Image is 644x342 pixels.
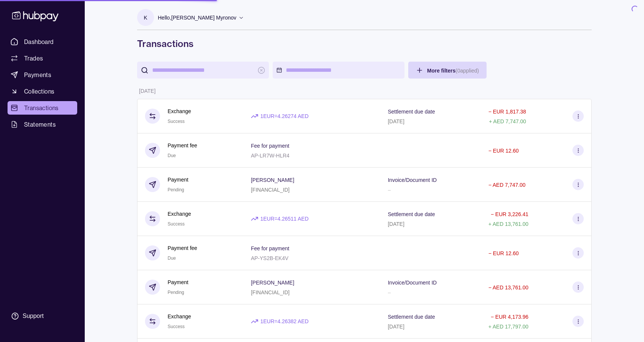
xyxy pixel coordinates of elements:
[24,87,54,96] span: Collections
[251,245,289,251] p: Fee for payment
[388,280,437,286] p: Invoice/Document ID
[168,256,176,261] span: Due
[24,103,59,112] span: Transactions
[488,221,528,227] p: + AED 13,761.00
[8,118,77,131] a: Statements
[139,88,156,94] p: [DATE]
[168,153,176,158] span: Due
[488,284,528,291] p: − AED 13,761.00
[24,37,54,46] span: Dashboard
[23,312,44,320] div: Support
[388,314,435,320] p: Settlement due date
[489,118,526,124] p: + AED 7,747.00
[8,308,77,324] a: Support
[388,118,404,124] p: [DATE]
[260,215,308,223] p: 1 EUR = 4.26511 AED
[8,35,77,48] a: Dashboard
[8,51,77,65] a: Trades
[251,177,294,183] p: [PERSON_NAME]
[388,324,404,330] p: [DATE]
[168,187,184,192] span: Pending
[455,68,479,74] p: ( 0 applied)
[388,109,435,115] p: Settlement due date
[488,250,519,256] p: − EUR 12.60
[168,141,197,150] p: Payment fee
[144,14,147,22] p: K
[168,107,191,115] p: Exchange
[251,255,288,261] p: AP-YS2B-EK4V
[491,211,528,217] p: − EUR 3,226.41
[168,244,197,252] p: Payment fee
[152,62,254,79] input: search
[168,210,191,218] p: Exchange
[168,312,191,321] p: Exchange
[251,289,290,295] p: [FINANCIAL_ID]
[388,289,391,295] p: –
[24,70,51,79] span: Payments
[24,120,56,129] span: Statements
[8,85,77,98] a: Collections
[168,324,185,329] span: Success
[488,148,519,154] p: − EUR 12.60
[251,187,290,193] p: [FINANCIAL_ID]
[488,182,525,188] p: − AED 7,747.00
[168,278,188,286] p: Payment
[388,187,391,193] p: –
[488,324,528,330] p: + AED 17,797.00
[388,221,404,227] p: [DATE]
[388,211,435,217] p: Settlement due date
[137,38,592,50] h1: Transactions
[408,62,487,79] button: More filters(0applied)
[168,119,185,124] span: Success
[251,280,294,286] p: [PERSON_NAME]
[8,101,77,115] a: Transactions
[24,54,43,63] span: Trades
[251,153,289,159] p: AP-LR7W-HLR4
[168,221,185,227] span: Success
[168,290,184,295] span: Pending
[488,109,526,115] p: − EUR 1,817.38
[8,68,77,82] a: Payments
[260,112,308,120] p: 1 EUR = 4.26274 AED
[388,177,437,183] p: Invoice/Document ID
[260,317,308,325] p: 1 EUR = 4.26382 AED
[168,176,188,184] p: Payment
[491,314,528,320] p: − EUR 4,173.96
[158,14,237,22] p: Hello, [PERSON_NAME] Myronov
[427,68,479,74] span: More filters
[251,143,289,149] p: Fee for payment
